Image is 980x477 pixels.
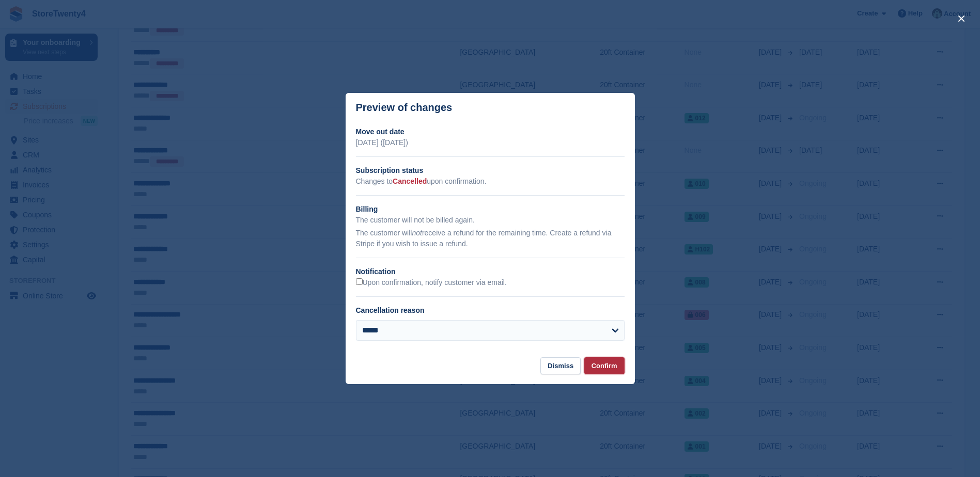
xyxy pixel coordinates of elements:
[412,229,422,237] em: not
[356,204,625,215] h2: Billing
[953,10,970,27] button: close
[356,278,507,288] label: Upon confirmation, notify customer via email.
[356,102,453,114] p: Preview of changes
[584,357,625,374] button: Confirm
[356,126,625,137] h2: Move out date
[356,176,625,187] p: Changes to upon confirmation.
[356,266,625,277] h2: Notification
[356,278,363,285] input: Upon confirmation, notify customer via email.
[356,165,625,176] h2: Subscription status
[356,215,625,226] p: The customer will not be billed again.
[393,177,427,185] span: Cancelled
[356,306,425,314] label: Cancellation reason
[540,357,581,374] button: Dismiss
[356,228,625,249] p: The customer will receive a refund for the remaining time. Create a refund via Stripe if you wish...
[356,137,625,148] p: [DATE] ([DATE])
